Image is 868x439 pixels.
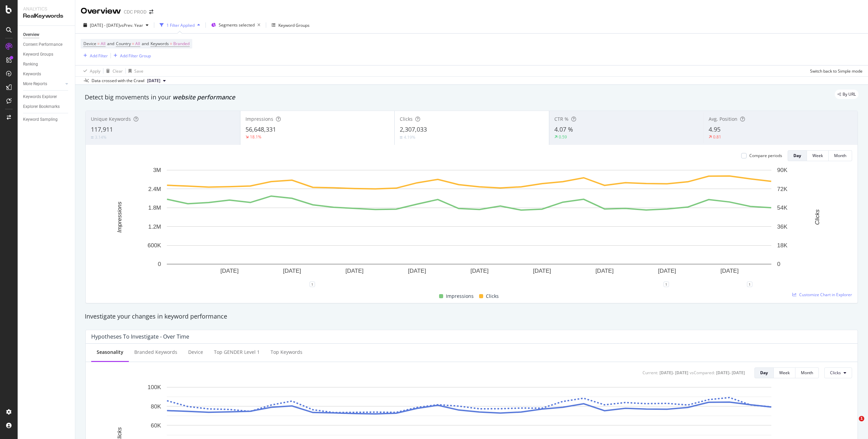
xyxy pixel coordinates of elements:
[795,367,819,378] button: Month
[120,53,151,59] div: Add Filter Group
[23,116,70,123] a: Keyword Sampling
[269,20,312,31] button: Keyword Groups
[278,22,310,28] div: Keyword Groups
[400,125,427,133] span: 2,307,033
[777,261,780,267] text: 0
[754,367,774,378] button: Day
[760,370,768,376] div: Day
[120,22,143,28] span: vs Prev. Year
[408,268,426,274] text: [DATE]
[148,205,161,211] text: 1.8M
[23,103,60,110] div: Explorer Bookmarks
[774,367,795,378] button: Week
[843,92,856,96] span: By URL
[81,20,151,31] button: [DATE] - [DATE]vsPrev. Year
[188,349,203,356] div: Device
[170,41,172,46] span: =
[90,53,108,59] div: Add Filter
[144,77,169,85] button: [DATE]
[779,370,790,376] div: Week
[807,65,863,76] button: Switch back to Simple mode
[23,61,70,68] a: Ranking
[23,71,41,78] div: Keywords
[801,370,813,376] div: Month
[595,268,614,274] text: [DATE]
[91,116,131,122] span: Unique Keywords
[23,5,70,12] div: Analytics
[116,41,131,46] span: Country
[111,52,151,60] button: Add Filter Group
[142,41,149,46] span: and
[95,134,106,140] div: 3.14%
[834,153,846,158] div: Month
[835,90,859,99] div: legacy label
[91,136,94,138] img: Equal
[554,116,569,122] span: CTR %
[92,78,144,84] div: Data crossed with the Crawl
[148,186,161,192] text: 2.4M
[23,71,70,78] a: Keywords
[81,52,108,60] button: Add Filter
[559,134,567,140] div: 0.59
[23,31,70,38] a: Overview
[173,39,190,49] span: Branded
[250,134,261,140] div: 18.1%
[148,224,161,230] text: 1.2M
[90,22,120,28] span: [DATE] - [DATE]
[23,61,38,68] div: Ranking
[23,80,63,88] a: More Reports
[747,282,752,287] div: 1
[812,153,823,158] div: Week
[658,268,676,274] text: [DATE]
[310,282,315,287] div: 1
[147,242,161,249] text: 600K
[90,68,100,74] div: Apply
[220,268,239,274] text: [DATE]
[486,292,499,300] span: Clicks
[209,20,263,31] button: Segments selected
[23,93,57,100] div: Keywords Explorer
[470,268,489,274] text: [DATE]
[134,349,177,356] div: Branded Keywords
[793,153,801,158] div: Day
[23,12,70,20] div: RealKeywords
[116,202,123,233] text: Impressions
[664,282,669,287] div: 1
[690,370,715,376] div: vs Compared :
[214,349,260,356] div: Top GENDER Level 1
[829,150,852,161] button: Month
[824,367,852,378] button: Clicks
[23,51,70,58] a: Keyword Groups
[709,125,721,133] span: 4.95
[153,167,161,173] text: 3M
[23,103,70,110] a: Explorer Bookmarks
[643,370,658,376] div: Current:
[91,167,847,284] svg: A chart.
[158,261,161,267] text: 0
[85,312,859,321] div: Investigate your changes in keyword performance
[23,41,70,48] a: Content Performance
[283,268,301,274] text: [DATE]
[157,20,203,31] button: 1 Filter Applied
[716,370,745,376] div: [DATE] - [DATE]
[23,116,58,123] div: Keyword Sampling
[810,68,863,74] div: Switch back to Simple mode
[709,116,737,122] span: Avg. Position
[124,8,146,15] div: CDC PROD
[792,292,852,298] a: Customize Chart in Explorer
[788,150,807,161] button: Day
[830,370,841,376] span: Clicks
[23,31,39,38] div: Overview
[777,242,788,249] text: 18K
[446,292,474,300] span: Impressions
[151,422,161,429] text: 60K
[404,134,415,140] div: 4.19%
[400,136,402,138] img: Equal
[151,403,161,409] text: 80K
[132,41,134,46] span: =
[23,93,70,100] a: Keywords Explorer
[533,268,551,274] text: [DATE]
[749,153,782,158] div: Compare periods
[151,41,169,46] span: Keywords
[97,41,100,46] span: =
